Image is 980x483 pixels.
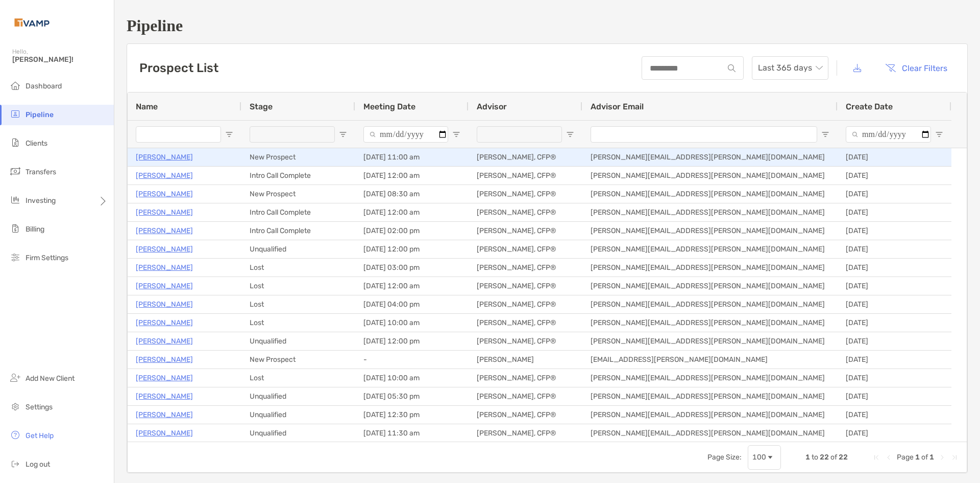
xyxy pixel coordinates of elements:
[26,225,44,234] span: Billing
[838,314,951,332] div: [DATE]
[838,332,951,350] div: [DATE]
[885,453,893,462] div: Previous Page
[26,110,54,119] span: Pipeline
[136,206,193,219] a: [PERSON_NAME]
[838,222,951,240] div: [DATE]
[877,57,955,79] button: Clear Filters
[355,203,469,221] div: [DATE] 12:00 am
[929,453,934,462] span: 1
[582,406,838,424] div: [PERSON_NAME][EMAIL_ADDRESS][PERSON_NAME][DOMAIN_NAME]
[582,351,838,369] div: [EMAIL_ADDRESS][PERSON_NAME][DOMAIN_NAME]
[136,280,193,292] a: [PERSON_NAME]
[9,222,21,235] img: billing icon
[241,387,355,405] div: Unqualified
[355,277,469,295] div: [DATE] 12:00 am
[136,408,193,421] a: [PERSON_NAME]
[241,203,355,221] div: Intro Call Complete
[136,188,193,200] a: [PERSON_NAME]
[355,424,469,442] div: [DATE] 11:30 am
[26,403,53,411] span: Settings
[872,453,880,462] div: First Page
[915,453,920,462] span: 1
[839,453,848,462] span: 22
[830,453,837,462] span: of
[241,185,355,203] div: New Prospect
[582,148,838,166] div: [PERSON_NAME][EMAIL_ADDRESS][PERSON_NAME][DOMAIN_NAME]
[26,139,47,148] span: Clients
[136,243,193,256] a: [PERSON_NAME]
[752,453,766,462] div: 100
[838,387,951,405] div: [DATE]
[469,387,582,405] div: [PERSON_NAME], CFP®
[136,298,193,311] a: [PERSON_NAME]
[758,57,822,79] span: Last 365 days
[241,277,355,295] div: Lost
[838,277,951,295] div: [DATE]
[469,369,582,387] div: [PERSON_NAME], CFP®
[838,259,951,277] div: [DATE]
[355,295,469,313] div: [DATE] 04:00 pm
[136,102,158,111] span: Name
[241,351,355,369] div: New Prospect
[136,261,193,274] a: [PERSON_NAME]
[136,126,221,143] input: Name Filter Input
[136,335,193,348] a: [PERSON_NAME]
[582,295,838,313] div: [PERSON_NAME][EMAIL_ADDRESS][PERSON_NAME][DOMAIN_NAME]
[469,222,582,240] div: [PERSON_NAME], CFP®
[838,406,951,424] div: [DATE]
[9,108,21,120] img: pipeline icon
[469,148,582,166] div: [PERSON_NAME], CFP®
[136,390,193,403] a: [PERSON_NAME]
[582,167,838,185] div: [PERSON_NAME][EMAIL_ADDRESS][PERSON_NAME][DOMAIN_NAME]
[838,185,951,203] div: [DATE]
[241,332,355,350] div: Unqualified
[469,406,582,424] div: [PERSON_NAME], CFP®
[846,102,893,111] span: Create Date
[707,453,742,462] div: Page Size:
[821,130,829,139] button: Open Filter Menu
[935,130,943,139] button: Open Filter Menu
[9,251,21,263] img: firm-settings icon
[241,424,355,442] div: Unqualified
[805,453,810,462] span: 1
[136,169,193,182] a: [PERSON_NAME]
[748,445,781,470] div: Page Size
[136,427,193,440] a: [PERSON_NAME]
[355,406,469,424] div: [DATE] 12:30 pm
[363,126,448,143] input: Meeting Date Filter Input
[469,295,582,313] div: [PERSON_NAME], CFP®
[12,55,108,64] span: [PERSON_NAME]!
[477,102,507,111] span: Advisor
[469,314,582,332] div: [PERSON_NAME], CFP®
[241,240,355,258] div: Unqualified
[355,351,469,369] div: -
[136,151,193,164] a: [PERSON_NAME]
[728,64,736,72] img: input icon
[897,453,914,462] span: Page
[241,148,355,166] div: New Prospect
[921,453,928,462] span: of
[355,314,469,332] div: [DATE] 10:00 am
[9,372,21,384] img: add_new_client icon
[355,332,469,350] div: [DATE] 12:00 pm
[136,353,193,366] a: [PERSON_NAME]
[355,148,469,166] div: [DATE] 11:00 am
[9,165,21,177] img: transfers icon
[838,167,951,185] div: [DATE]
[355,369,469,387] div: [DATE] 10:00 am
[469,332,582,350] div: [PERSON_NAME], CFP®
[846,126,931,143] input: Create Date Filter Input
[838,148,951,166] div: [DATE]
[339,130,347,139] button: Open Filter Menu
[12,4,52,41] img: Zoe Logo
[127,16,968,35] h1: Pipeline
[469,351,582,369] div: [PERSON_NAME]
